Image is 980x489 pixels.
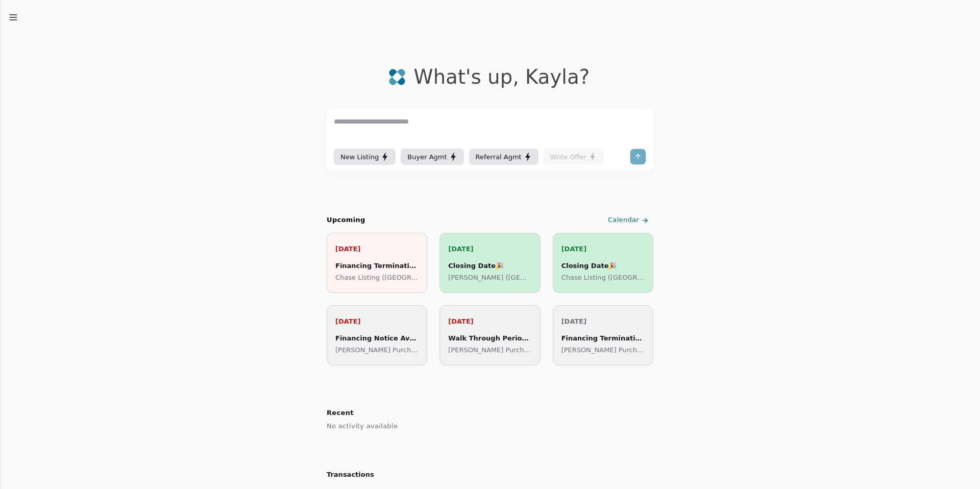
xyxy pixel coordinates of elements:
[448,260,531,271] div: Closing Date 🎉
[335,243,419,254] p: [DATE]
[561,272,645,283] p: Chase Listing ([GEOGRAPHIC_DATA])
[335,345,419,355] p: [PERSON_NAME] Purchase ([GEOGRAPHIC_DATA])
[335,316,419,327] p: [DATE]
[327,470,653,480] h2: Transactions
[608,215,639,226] span: Calendar
[553,233,653,293] a: [DATE]Closing Date🎉Chase Listing ([GEOGRAPHIC_DATA])
[407,152,447,162] span: Buyer Agmt
[327,233,427,293] a: [DATE]Financing Termination DeadlineChase Listing ([GEOGRAPHIC_DATA])
[448,243,531,254] p: [DATE]
[327,215,365,226] h2: Upcoming
[469,149,538,165] button: Referral Agmt
[561,260,645,271] div: Closing Date 🎉
[448,272,531,283] p: [PERSON_NAME] ([GEOGRAPHIC_DATA])
[448,333,531,344] div: Walk Through Period Begins
[335,272,419,283] p: Chase Listing ([GEOGRAPHIC_DATA])
[561,243,645,254] p: [DATE]
[340,152,389,162] div: New Listing
[439,233,540,293] a: [DATE]Closing Date🎉[PERSON_NAME] ([GEOGRAPHIC_DATA])
[414,65,590,88] div: What's up , Kayla ?
[606,212,653,229] a: Calendar
[401,149,463,165] button: Buyer Agmt
[448,345,531,355] p: [PERSON_NAME] Purchase ([GEOGRAPHIC_DATA])
[334,149,396,165] button: New Listing
[561,316,645,327] p: [DATE]
[448,316,531,327] p: [DATE]
[335,260,419,271] div: Financing Termination Deadline
[439,305,540,365] a: [DATE]Walk Through Period Begins[PERSON_NAME] Purchase ([GEOGRAPHIC_DATA])
[327,406,653,420] h2: Recent
[327,305,427,365] a: [DATE]Financing Notice Available[PERSON_NAME] Purchase ([GEOGRAPHIC_DATA])
[561,345,645,355] p: [PERSON_NAME] Purchase ([GEOGRAPHIC_DATA])
[388,68,406,86] img: logo
[553,305,653,365] a: [DATE]Financing Termination Deadline[PERSON_NAME] Purchase ([GEOGRAPHIC_DATA])
[335,333,419,344] div: Financing Notice Available
[327,420,653,433] div: No activity available
[476,152,522,162] span: Referral Agmt
[561,333,645,344] div: Financing Termination Deadline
